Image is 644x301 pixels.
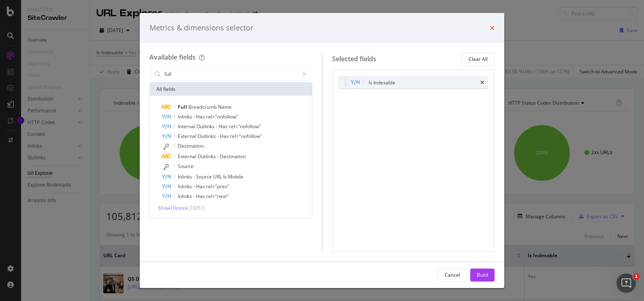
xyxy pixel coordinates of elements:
span: - [216,123,219,130]
button: Cancel [438,269,467,282]
span: 1 [633,273,640,280]
span: ( 10 / 51 ) [189,204,205,211]
span: Outlinks [196,123,216,130]
span: Has [196,193,206,200]
span: External [178,133,198,140]
span: rel="prev" [206,183,229,190]
span: Outlinks [198,133,217,140]
div: times [490,23,495,33]
span: - [193,183,196,190]
span: Inlinks [178,173,193,180]
button: Build [470,269,495,282]
div: Clear All [469,56,488,62]
span: Is [223,173,228,180]
span: rel="next" [206,193,229,200]
span: Inlinks [178,113,193,120]
span: Internal [178,123,196,130]
span: Has [196,113,206,120]
div: Selected fields [332,54,376,64]
iframe: Intercom live chat [616,273,636,293]
div: Available fields [149,53,196,62]
span: - [193,193,196,200]
span: Source [196,173,213,180]
span: Mobile [228,173,243,180]
button: Clear All [462,53,495,66]
span: Has [196,183,206,190]
span: URL [213,173,223,180]
div: All fields [150,83,312,96]
span: Full [178,103,188,110]
div: Metrics & dimensions selector [149,23,253,33]
span: Show 10 more [158,204,188,211]
span: - [217,153,220,160]
span: Destination [178,142,204,149]
span: Has [219,123,229,130]
span: Name [218,103,232,110]
span: Outlinks [198,153,217,160]
div: times [480,80,484,85]
span: Inlinks [178,193,193,200]
div: Build [477,271,488,278]
div: Cancel [445,271,460,278]
span: Has [220,133,230,140]
span: - [193,173,196,180]
input: Search by field name [164,68,299,80]
span: - [217,133,220,140]
span: Destination [220,153,246,160]
span: Source [178,163,194,170]
span: Inlinks [178,183,193,190]
span: Breadcrumb [188,103,218,110]
span: rel="nofollow" [206,113,238,120]
div: modal [140,13,504,288]
div: Is Indexable [369,79,395,87]
span: - [193,113,196,120]
span: External [178,153,198,160]
div: Is Indexabletimes [339,77,488,89]
span: rel="nofollow" [229,123,261,130]
span: rel="nofollow" [230,133,262,140]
